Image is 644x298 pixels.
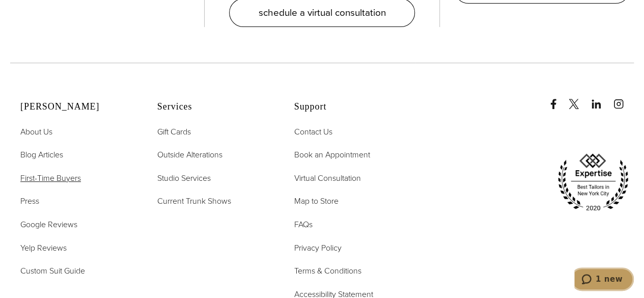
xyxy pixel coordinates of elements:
[20,148,63,161] a: Blog Articles
[157,126,191,138] span: Gift Cards
[294,242,342,254] span: Privacy Policy
[20,172,81,184] span: First-Time Buyers
[294,172,361,184] span: Virtual Consultation
[20,265,85,277] span: Custom Suit Guide
[157,125,269,208] nav: Services Footer Nav
[157,148,222,161] a: Outside Alterations
[548,89,567,109] a: Facebook
[20,242,67,254] span: Yelp Reviews
[20,219,77,230] span: Google Reviews
[157,149,222,160] span: Outside Alterations
[157,125,191,139] a: Gift Cards
[20,125,132,278] nav: Alan David Footer Nav
[294,219,313,230] span: FAQs
[20,126,52,138] span: About Us
[294,265,361,277] span: Terms & Conditions
[294,101,406,113] h2: Support
[294,148,370,161] a: Book an Appointment
[20,172,81,185] a: First-Time Buyers
[157,101,269,113] h2: Services
[294,241,342,255] a: Privacy Policy
[258,5,385,20] span: schedule a virtual consultation
[20,149,63,160] span: Blog Articles
[552,150,634,215] img: expertise, best tailors in new york city 2020
[20,195,39,208] a: Press
[294,195,339,208] a: Map to Store
[157,172,211,185] a: Studio Services
[294,218,313,231] a: FAQs
[613,89,634,109] a: instagram
[569,89,589,109] a: x/twitter
[20,264,85,278] a: Custom Suit Guide
[20,101,132,113] h2: [PERSON_NAME]
[294,149,370,160] span: Book an Appointment
[157,172,211,184] span: Studio Services
[294,126,332,138] span: Contact Us
[574,267,634,293] iframe: Opens a widget where you can chat to one of our agents
[294,195,339,207] span: Map to Store
[157,195,231,208] a: Current Trunk Shows
[294,125,332,139] a: Contact Us
[20,218,77,231] a: Google Reviews
[20,195,39,207] span: Press
[20,125,52,139] a: About Us
[20,241,67,255] a: Yelp Reviews
[157,195,231,207] span: Current Trunk Shows
[294,264,361,278] a: Terms & Conditions
[591,89,611,109] a: linkedin
[294,172,361,185] a: Virtual Consultation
